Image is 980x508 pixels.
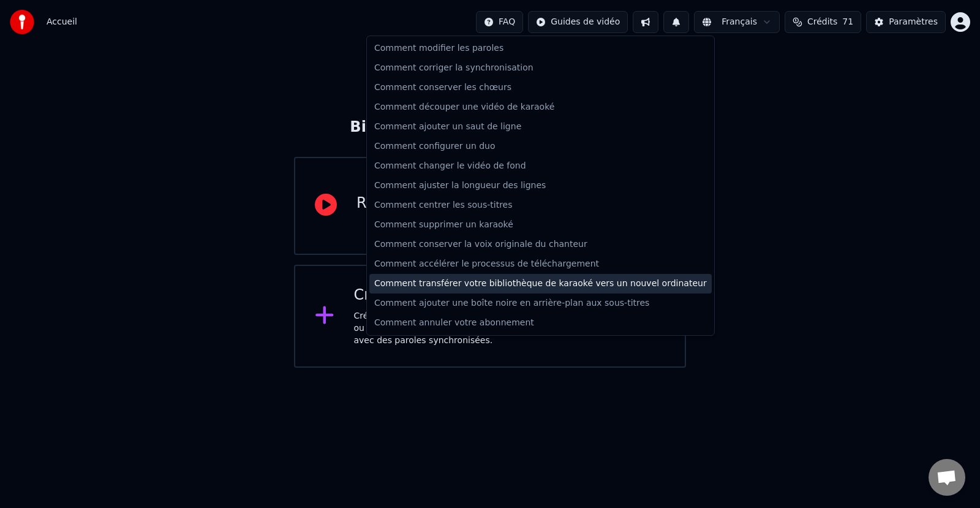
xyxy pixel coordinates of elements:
div: Comment ajouter un saut de ligne [369,117,712,137]
div: Comment conserver les chœurs [369,78,712,97]
div: Comment ajouter une boîte noire en arrière-plan aux sous-titres [369,294,712,313]
div: Comment configurer un duo [369,137,712,156]
div: Comment supprimer un karaoké [369,215,712,235]
div: Comment transférer votre bibliothèque de karaoké vers un nouvel ordinateur [369,274,712,294]
div: Comment changer le vidéo de fond [369,156,712,176]
div: Comment conserver la voix originale du chanteur [369,235,712,254]
div: Comment découper une vidéo de karaoké [369,97,712,117]
div: Comment modifier les paroles [369,39,712,58]
div: Comment corriger la synchronisation [369,58,712,78]
div: Comment centrer les sous-titres [369,195,712,215]
div: Comment annuler votre abonnement [369,313,712,333]
div: Comment ajuster la longueur des lignes [369,176,712,195]
div: Comment accélérer le processus de téléchargement [369,254,712,274]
